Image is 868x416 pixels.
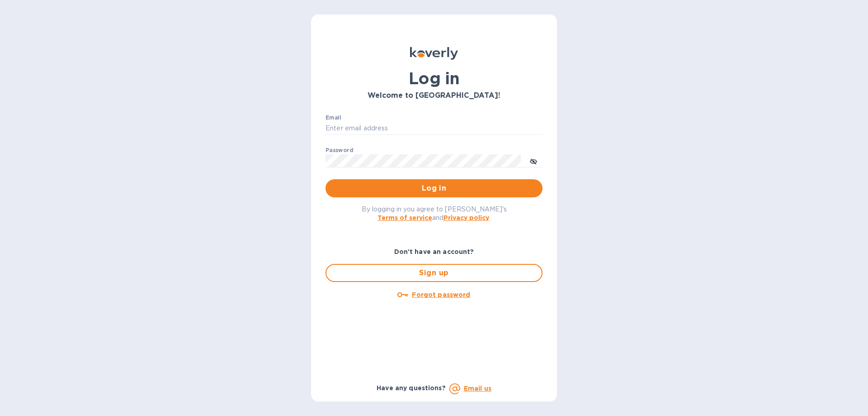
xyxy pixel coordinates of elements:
[377,384,446,392] b: Have any questions?
[443,214,489,221] a: Privacy policy
[325,148,353,153] label: Password
[464,385,491,392] a: Email us
[334,268,534,278] span: Sign up
[377,214,432,221] a: Terms of service
[325,115,341,120] label: Email
[412,291,470,298] u: Forgot password
[325,179,542,197] button: Log in
[524,152,542,170] button: toggle password visibility
[325,122,542,135] input: Enter email address
[325,91,542,100] h3: Welcome to [GEOGRAPHIC_DATA]!
[410,47,458,60] img: Koverly
[362,206,507,221] span: By logging in you agree to [PERSON_NAME]'s and .
[325,264,542,282] button: Sign up
[394,248,474,255] b: Don't have an account?
[333,183,535,194] span: Log in
[325,69,542,88] h1: Log in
